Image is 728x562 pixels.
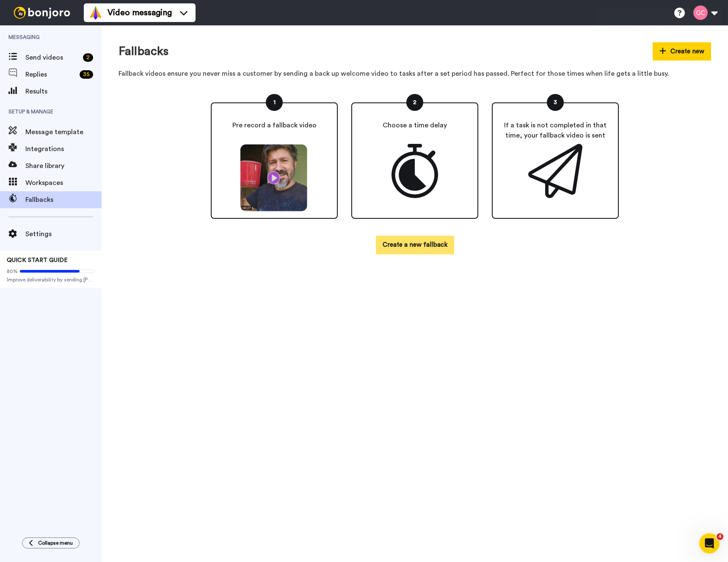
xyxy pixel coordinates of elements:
[25,52,80,63] span: Send videos
[119,69,711,79] p: Fallback videos ensure you never miss a customer by sending a back up welcome video to tasks afte...
[499,120,611,140] p: If a task is not completed in that time, your fallback video is sent
[119,45,168,58] h1: Fallbacks
[602,25,717,33] div: Fallback deleted successfully
[7,257,68,263] span: QUICK START GUIDE
[25,127,102,137] span: Message template
[653,42,711,61] button: Create new
[25,86,102,96] span: Results
[22,537,80,548] button: Collapse menu
[266,94,283,111] div: 1
[25,195,102,205] span: Fallbacks
[406,94,423,111] div: 2
[383,120,447,130] p: Choose a time delay
[7,268,18,275] span: 80%
[699,533,720,554] iframe: Intercom live chat
[237,144,312,212] img: matt.png
[602,12,717,25] div: Success
[376,236,454,254] button: Create a new fallback
[25,229,102,239] span: Settings
[89,6,102,19] img: vm-color.svg
[547,94,564,111] div: 3
[10,7,74,19] img: bj-logo-header-white.svg
[25,144,102,154] span: Integrations
[108,7,172,19] span: Video messaging
[25,69,76,80] span: Replies
[25,161,102,171] span: Share library
[80,70,93,79] div: 35
[38,540,73,546] span: Collapse menu
[717,533,723,540] span: 4
[232,120,317,130] p: Pre record a fallback video
[25,178,102,188] span: Workspaces
[7,276,95,283] span: Improve deliverability by sending [PERSON_NAME]’s from your own email
[83,53,93,62] div: 2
